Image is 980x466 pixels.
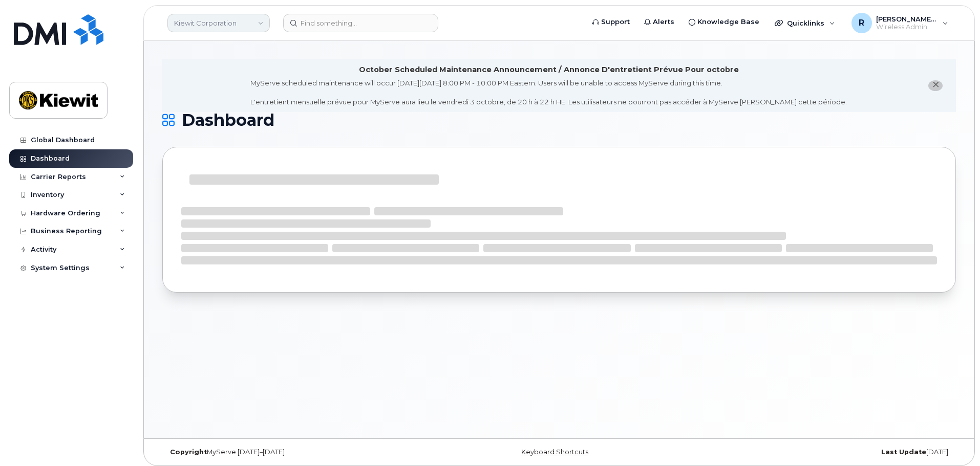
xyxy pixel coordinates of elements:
[928,80,943,91] button: close notification
[359,64,739,75] div: October Scheduled Maintenance Announcement / Annonce D'entretient Prévue Pour octobre
[881,448,926,456] strong: Last Update
[250,78,847,107] div: MyServe scheduled maintenance will occur [DATE][DATE] 8:00 PM - 10:00 PM Eastern. Users will be u...
[521,448,588,456] a: Keyboard Shortcuts
[935,421,972,458] iframe: Messenger Launcher
[182,113,274,128] span: Dashboard
[162,448,427,456] div: MyServe [DATE]–[DATE]
[691,448,956,456] div: [DATE]
[170,448,207,456] strong: Copyright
